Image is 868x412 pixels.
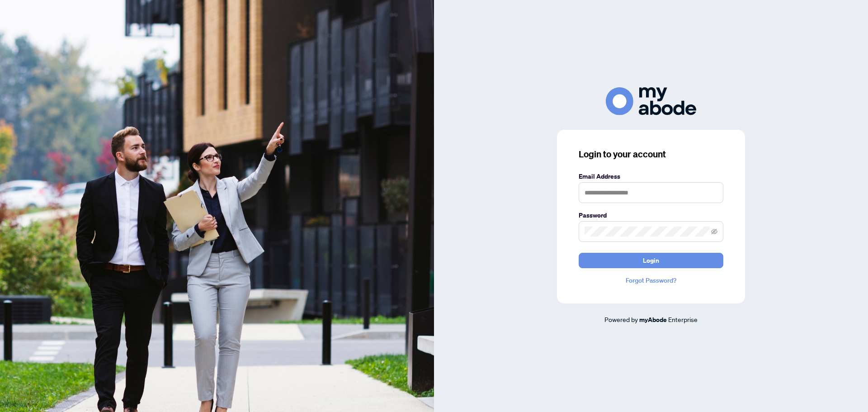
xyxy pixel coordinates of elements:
[579,171,723,181] label: Email Address
[711,228,717,235] span: eye-invisible
[579,210,723,220] label: Password
[606,87,696,115] img: ma-logo
[579,148,723,161] h3: Login to your account
[579,253,723,268] button: Login
[643,253,659,268] span: Login
[668,315,698,323] span: Enterprise
[604,315,638,323] span: Powered by
[579,275,723,285] a: Forgot Password?
[639,315,667,325] a: myAbode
